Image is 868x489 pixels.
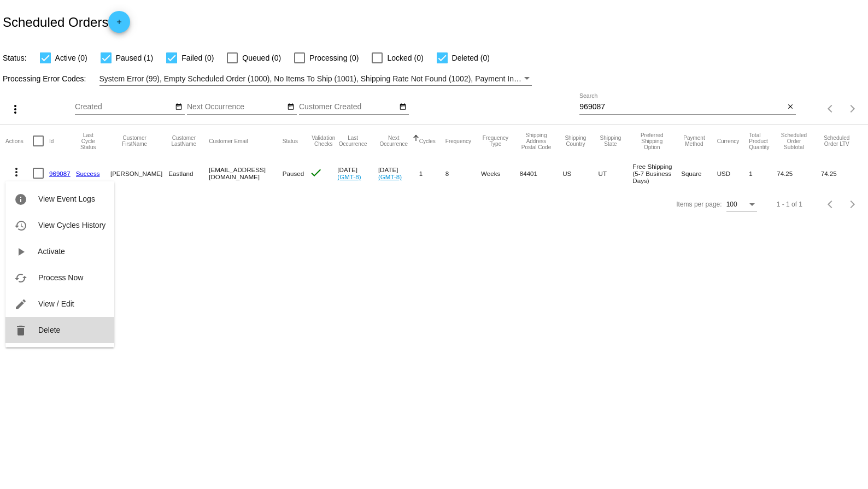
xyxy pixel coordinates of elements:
[14,324,27,337] mat-icon: delete
[38,247,65,256] span: Activate
[14,219,27,232] mat-icon: history
[14,298,27,311] mat-icon: edit
[14,272,27,285] mat-icon: cached
[14,193,27,206] mat-icon: info
[38,326,60,334] span: Delete
[38,299,74,308] span: View / Edit
[14,245,27,258] mat-icon: play_arrow
[38,195,95,203] span: View Event Logs
[38,273,83,282] span: Process Now
[38,221,105,229] span: View Cycles History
